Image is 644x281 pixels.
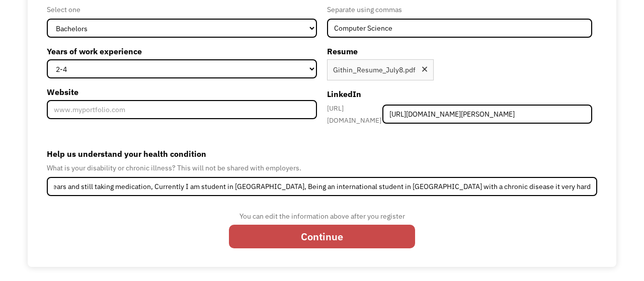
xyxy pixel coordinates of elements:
[327,19,592,38] input: Anthropology, Education
[47,84,317,100] label: Website
[47,4,317,16] div: Select one
[229,210,415,222] div: You can edit the information above after you register
[47,177,597,196] input: Deafness, Depression, Diabetes
[47,43,317,59] label: Years of work experience
[421,65,429,76] div: Remove file
[327,4,592,16] div: Separate using commas
[327,86,592,102] label: LinkedIn
[333,64,416,76] div: Githin_Resume_July8.pdf
[229,225,415,248] input: Continue
[47,146,597,162] label: Help us understand your health condition
[327,43,592,59] label: Resume
[327,102,382,126] div: [URL][DOMAIN_NAME]
[47,162,597,174] div: What is your disability or chronic illness? This will not be shared with employers.
[47,100,317,119] input: www.myportfolio.com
